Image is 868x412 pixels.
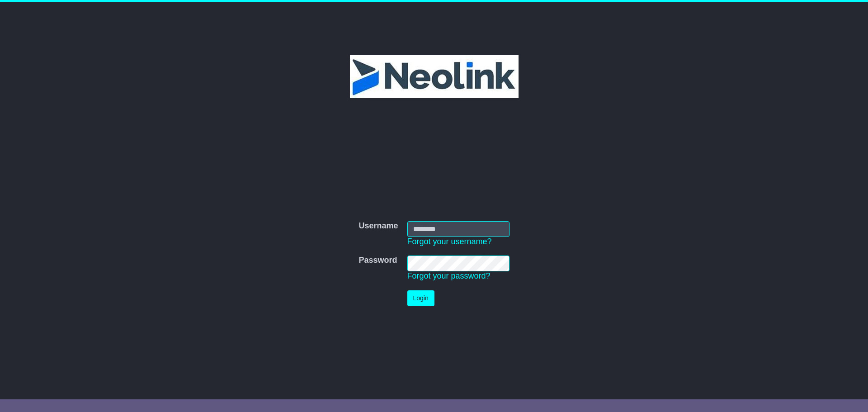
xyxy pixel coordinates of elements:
[407,290,434,306] button: Login
[359,256,397,265] label: Password
[350,55,519,98] img: Neolink
[407,237,492,246] a: Forgot your username?
[359,221,398,231] label: Username
[407,271,491,280] a: Forgot your password?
